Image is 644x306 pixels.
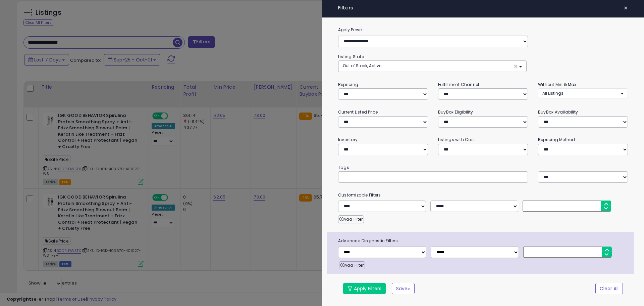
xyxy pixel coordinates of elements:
[339,261,365,269] button: Add Filter
[538,82,577,87] small: Without Min & Max
[338,137,358,142] small: Inventory
[338,61,526,72] button: Out of Stock, Active ×
[624,3,628,13] span: ×
[343,63,381,69] span: Out of Stock, Active
[338,215,364,223] button: Add Filter
[542,90,563,96] span: All Listings
[392,283,415,294] button: Save
[333,237,634,245] span: Advanced Diagnostic Filters
[343,283,386,294] button: Apply Filters
[438,137,475,142] small: Listings with Cost
[333,26,633,34] label: Apply Preset:
[338,109,378,115] small: Current Listed Price
[595,283,623,294] button: Clear All
[621,3,631,13] button: ×
[333,164,633,171] small: Tags
[538,137,575,142] small: Repricing Method
[333,191,633,199] small: Customizable Filters
[438,82,479,87] small: Fulfillment Channel
[338,82,358,87] small: Repricing
[538,88,628,98] button: All Listings
[338,5,628,11] h4: Filters
[338,54,364,59] small: Listing State
[438,109,473,115] small: BuyBox Eligibility
[514,63,518,70] span: ×
[538,109,578,115] small: BuyBox Availability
